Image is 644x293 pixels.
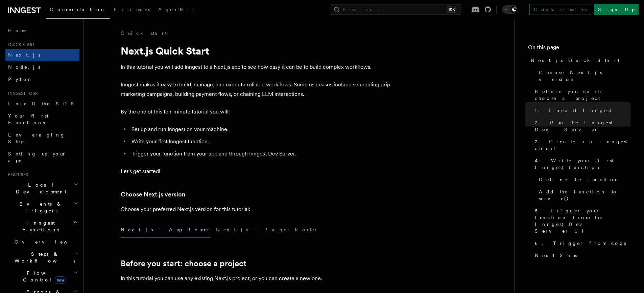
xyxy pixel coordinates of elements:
a: Leveraging Steps [5,129,79,148]
li: Set up and run Inngest on your machine. [129,125,391,134]
button: Toggle dark mode [502,5,518,14]
span: Your first Functions [8,113,48,125]
a: Node.js [5,61,79,73]
a: Documentation [46,2,110,19]
a: 4. Write your first Inngest function [532,154,630,173]
span: 5. Trigger your function from the Inngest Dev Server UI [535,207,630,234]
span: 6. Trigger from code [535,240,627,247]
a: Next Steps [532,249,630,261]
span: Before you start: choose a project [535,88,630,102]
span: Next Steps [535,252,577,259]
span: AgentKit [158,7,194,12]
a: Choose Next.js version [536,66,630,85]
a: Install the SDK [5,98,79,110]
span: Features [5,172,28,177]
button: Next.js - App Router [121,222,211,237]
span: Node.js [8,64,40,70]
span: 2. Run the Inngest Dev Server [535,119,630,133]
span: 4. Write your first Inngest function [535,157,630,171]
span: Inngest Functions [5,219,73,233]
p: Inngest makes it easy to build, manage, and execute reliable workflows. Some use cases include sc... [121,80,391,99]
a: Python [5,73,79,85]
span: Documentation [50,7,106,12]
a: Before you start: choose a project [532,85,630,104]
a: Choose Next.js version [121,190,185,199]
span: new [55,276,66,284]
a: Your first Functions [5,110,79,129]
span: Overview [15,239,84,245]
span: 3. Create an Inngest client [535,138,630,152]
span: Setting up your app [8,151,66,163]
span: Flow Control [12,270,74,283]
a: Examples [110,2,154,18]
a: 1. Install Inngest [532,104,630,117]
span: Choose Next.js version [539,69,630,83]
a: 6. Trigger from code [532,237,630,249]
span: Python [8,77,33,82]
span: Inngest tour [5,91,38,96]
span: Events & Triggers [5,201,74,214]
a: Overview [12,236,79,248]
a: Before you start: choose a project [121,259,246,268]
button: Search...⌘K [331,4,460,15]
h4: On this page [528,43,630,54]
li: Trigger your function from your app and through Inngest Dev Server. [129,149,391,159]
a: Quick start [121,30,167,37]
span: Examples [114,7,150,12]
span: 1. Install Inngest [535,107,611,114]
a: 2. Run the Inngest Dev Server [532,117,630,135]
span: Add the function to serve() [539,188,630,202]
span: Install the SDK [8,101,78,106]
p: In this tutorial you can use any existing Next.js project, or you can create a new one. [121,274,391,283]
button: Inngest Functions [5,217,79,236]
span: Quick start [5,42,35,47]
h1: Next.js Quick Start [121,45,391,57]
a: 3. Create an Inngest client [532,135,630,154]
button: Events & Triggers [5,198,79,217]
p: Let's get started! [121,167,391,176]
button: Flow Controlnew [12,267,79,286]
a: AgentKit [154,2,198,18]
a: Next.js Quick Start [528,54,630,66]
span: Define the function [539,176,620,183]
a: Define the function [536,173,630,186]
p: In this tutorial you will add Inngest to a Next.js app to see how easy it can be to build complex... [121,62,391,72]
a: Setting up your app [5,148,79,167]
span: Leveraging Steps [8,132,65,144]
span: Next.js Quick Start [531,57,619,64]
span: Steps & Workflows [12,251,75,264]
p: By the end of this ten-minute tutorial you will: [121,107,391,117]
span: Home [8,27,27,34]
kbd: ⌘K [447,6,456,13]
a: Home [5,24,79,37]
a: 5. Trigger your function from the Inngest Dev Server UI [532,205,630,237]
a: Next.js [5,49,79,61]
p: Choose your preferred Next.js version for this tutorial: [121,205,391,214]
button: Steps & Workflows [12,248,79,267]
span: Next.js [8,52,40,58]
button: Next.js - Pages Router [216,222,318,237]
a: Add the function to serve() [536,186,630,205]
span: Local Development [5,182,74,195]
a: Contact sales [529,4,591,15]
li: Write your first Inngest function. [129,137,391,146]
a: Sign Up [594,4,639,15]
button: Local Development [5,179,79,198]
